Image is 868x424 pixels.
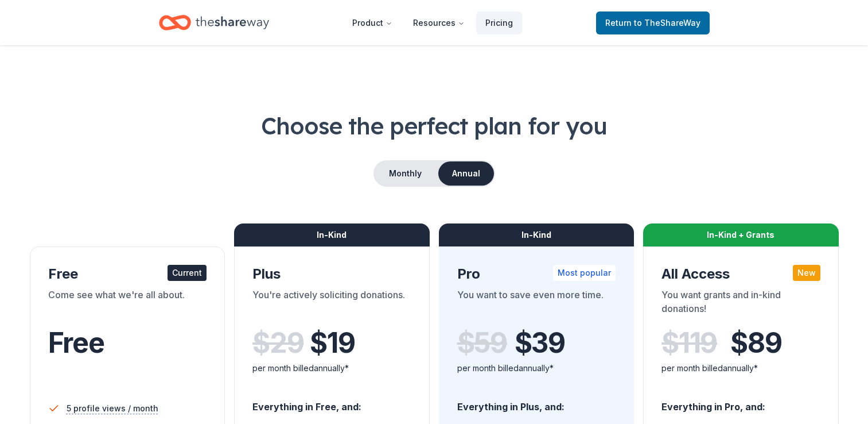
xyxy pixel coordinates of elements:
div: Plus [252,265,411,283]
button: Resources [404,11,474,34]
div: Most popular [553,265,616,281]
span: $ 89 [730,327,781,359]
div: New [793,265,820,281]
span: to TheShareWay [634,18,700,28]
div: You want to save even more time. [457,288,616,320]
div: Everything in Pro, and: [661,390,820,414]
span: $ 39 [515,327,565,359]
div: per month billed annually* [252,361,411,375]
button: Monthly [375,161,436,186]
div: All Access [661,265,820,283]
div: You want grants and in-kind donations! [661,288,820,320]
nav: Main [343,9,522,36]
div: Pro [457,265,616,283]
span: 5 profile views / month [67,402,158,415]
span: Free [48,326,104,360]
div: Come see what we're all about. [48,288,207,320]
button: Annual [438,161,494,186]
a: Returnto TheShareWay [596,11,710,34]
div: You're actively soliciting donations. [252,288,411,320]
span: Return [605,16,700,30]
div: Current [168,265,207,281]
div: Free [48,265,207,283]
span: $ 19 [310,327,355,359]
h1: Choose the perfect plan for you [28,110,840,142]
div: per month billed annually* [457,361,616,375]
div: In-Kind [439,223,635,246]
div: In-Kind + Grants [643,223,839,246]
div: per month billed annually* [661,361,820,375]
a: Pricing [476,11,522,34]
div: Everything in Free, and: [252,390,411,414]
div: In-Kind [234,223,430,246]
a: Home [159,9,269,36]
div: Everything in Plus, and: [457,390,616,414]
button: Product [343,11,402,34]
